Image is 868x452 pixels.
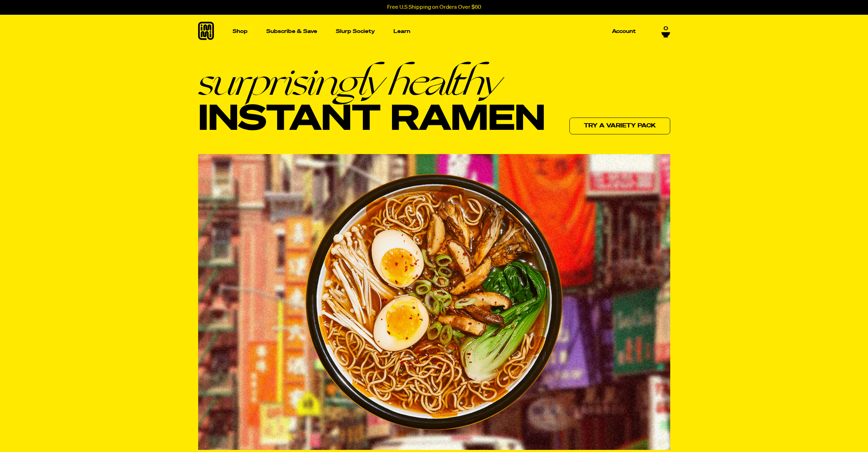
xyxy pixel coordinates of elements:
[391,15,413,48] a: Learn
[661,26,670,38] a: 0
[664,26,668,32] span: 0
[230,15,639,48] nav: Main navigation
[333,26,378,37] a: Slurp Society
[263,26,320,37] a: Subscribe & Save
[230,15,250,48] a: Shop
[233,29,248,34] p: Shop
[387,4,481,11] p: Free U.S Shipping on Orders Over $60
[393,29,410,34] p: Learn
[266,29,317,34] p: Subscribe & Save
[609,26,639,37] a: Account
[198,62,545,139] h1: Instant Ramen
[612,29,636,34] p: Account
[336,29,375,34] p: Slurp Society
[198,62,545,101] em: surprisingly healthy
[305,174,563,430] img: Ramen bowl
[569,118,670,134] a: Try a variety pack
